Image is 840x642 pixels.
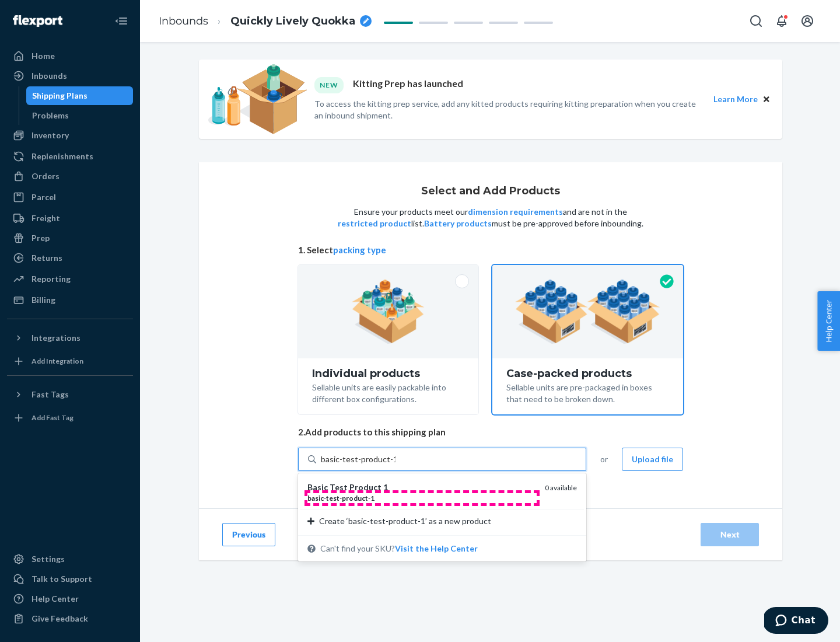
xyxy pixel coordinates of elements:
div: Shipping Plans [32,90,87,102]
div: Sellable units are easily packable into different box configurations. [312,379,464,405]
a: Replenishments [7,147,133,166]
div: Returns [32,252,62,264]
div: Reporting [32,273,71,285]
a: Add Integration [7,352,133,371]
div: Help Center [32,593,79,605]
a: Reporting [7,270,133,288]
a: Settings [7,550,133,568]
button: Talk to Support [7,570,133,588]
a: Inbounds [159,15,208,27]
em: Test [330,482,348,492]
button: Open account menu [796,9,819,33]
iframe: Opens a widget where you can chat to one of our agents [764,607,828,636]
span: Quickly Lively Quokka [230,14,355,29]
span: 0 available [545,483,577,492]
button: restricted product [338,218,411,229]
em: Basic [307,482,328,492]
em: product [342,494,368,503]
a: Billing [7,291,133,309]
div: Give Feedback [32,613,88,624]
a: Problems [26,106,134,125]
p: Kitting Prep has launched [353,77,463,93]
a: Freight [7,209,133,228]
a: Parcel [7,188,133,207]
button: Battery products [424,218,492,229]
em: Product [349,482,381,492]
button: Open Search Box [744,9,768,33]
button: dimension requirements [468,206,563,218]
button: Learn More [713,93,758,106]
em: 1 [370,494,374,503]
button: Help Center [817,291,840,351]
span: 1. Select [298,244,683,256]
button: Upload file [622,448,683,471]
button: Basic Test Product 1basic-test-product-10 availableCreate ‘basic-test-product-1’ as a new product... [395,543,478,554]
p: To access the kitting prep service, add any kitted products requiring kitting preparation when yo... [314,98,703,121]
span: 2. Add products to this shipping plan [298,426,683,438]
div: - - - [307,493,535,503]
div: Freight [32,212,60,224]
button: Next [701,523,759,546]
button: packing type [333,244,386,256]
div: Case-packed products [506,368,669,379]
div: Settings [32,553,65,565]
div: Integrations [32,332,80,344]
div: Replenishments [32,151,93,162]
span: or [600,453,608,465]
div: Sellable units are pre-packaged in boxes that need to be broken down. [506,379,669,405]
button: Close [760,93,773,106]
em: test [326,494,339,503]
div: Prep [32,232,50,244]
a: Inventory [7,126,133,145]
a: Help Center [7,589,133,608]
button: Fast Tags [7,385,133,404]
a: Home [7,47,133,65]
img: case-pack.59cecea509d18c883b923b81aeac6d0b.png [515,280,660,344]
ol: breadcrumbs [149,4,381,39]
img: individual-pack.facf35554cb0f1810c75b2bd6df2d64e.png [352,280,425,344]
button: Previous [222,523,275,546]
div: Problems [32,110,69,121]
div: Home [32,50,55,62]
button: Integrations [7,329,133,347]
div: Talk to Support [32,573,92,585]
span: Create ‘basic-test-product-1’ as a new product [319,515,491,527]
button: Open notifications [770,9,793,33]
div: Fast Tags [32,389,69,400]
div: Inventory [32,130,69,141]
div: NEW [314,77,344,93]
em: basic [307,494,324,503]
div: Individual products [312,368,464,379]
a: Add Fast Tag [7,409,133,427]
a: Returns [7,249,133,267]
h1: Select and Add Products [421,186,560,197]
a: Shipping Plans [26,86,134,105]
img: Flexport logo [13,15,62,27]
a: Orders [7,167,133,186]
div: Orders [32,170,60,182]
button: Give Feedback [7,609,133,628]
div: Next [710,529,749,540]
span: Can't find your SKU? [320,543,478,554]
a: Prep [7,229,133,247]
p: Ensure your products meet our and are not in the list. must be pre-approved before inbounding. [337,206,645,229]
div: Inbounds [32,70,67,82]
a: Inbounds [7,67,133,85]
button: Close Navigation [110,9,133,33]
div: Billing [32,294,55,306]
input: Basic Test Product 1basic-test-product-10 availableCreate ‘basic-test-product-1’ as a new product... [321,453,395,465]
div: Parcel [32,191,56,203]
div: Add Fast Tag [32,413,73,423]
div: Add Integration [32,356,83,366]
em: 1 [383,482,388,492]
